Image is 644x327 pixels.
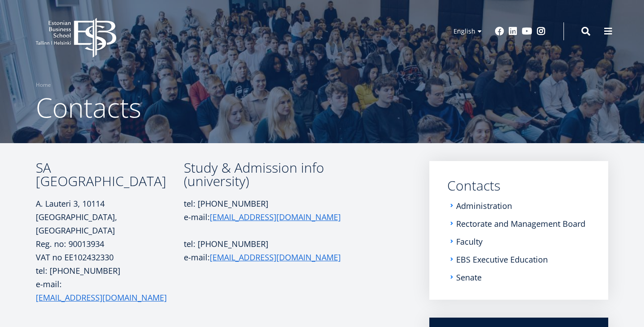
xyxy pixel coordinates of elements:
[522,27,532,36] a: Youtube
[456,201,512,210] a: Administration
[36,161,184,188] h3: SA [GEOGRAPHIC_DATA]
[184,237,354,251] p: tel: [PHONE_NUMBER]
[210,251,341,264] a: [EMAIL_ADDRESS][DOMAIN_NAME]
[447,179,590,192] a: Contacts
[36,81,51,89] a: Home
[537,27,546,36] a: Instagram
[36,291,167,304] a: [EMAIL_ADDRESS][DOMAIN_NAME]
[184,161,354,188] h3: Study & Admission info (university)
[184,251,354,264] p: e-mail:
[36,197,184,251] p: A. Lauteri 3, 10114 [GEOGRAPHIC_DATA], [GEOGRAPHIC_DATA] Reg. no: 90013934
[456,219,585,228] a: Rectorate and Management Board
[184,197,354,224] p: tel: [PHONE_NUMBER] e-mail:
[456,255,548,264] a: EBS Executive Education
[210,210,341,224] a: [EMAIL_ADDRESS][DOMAIN_NAME]
[36,251,184,264] p: VAT no EE102432330
[456,237,483,246] a: Faculty
[36,89,141,126] span: Contacts
[456,273,482,282] a: Senate
[36,264,184,318] p: tel: [PHONE_NUMBER] e-mail:
[508,27,517,36] a: Linkedin
[495,27,504,36] a: Facebook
